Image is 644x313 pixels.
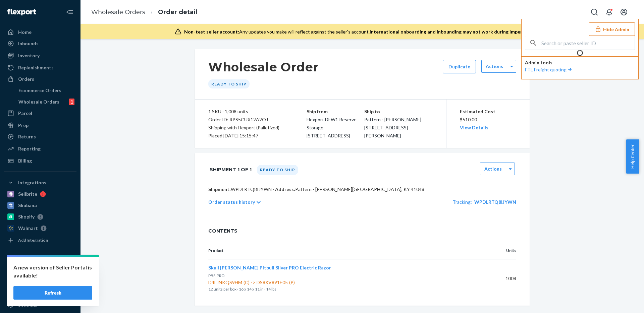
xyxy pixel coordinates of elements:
p: Admin tools [525,59,635,66]
div: Returns [18,133,36,140]
a: Inventory [4,50,76,61]
div: Orders [18,76,34,82]
a: Home [4,27,76,38]
a: Settings [4,300,76,310]
a: Skubana [4,200,76,211]
p: 1008 [488,275,516,282]
span: D4LJNKQS9HM -> DS8XV891E05 [208,279,477,286]
div: Billing [18,158,32,164]
a: Wholesale Orders1 [15,97,77,107]
a: Prep [4,120,76,131]
button: Open account menu [617,5,631,19]
a: Inbounds [4,38,76,49]
button: Hide Admin [589,22,635,36]
a: Billing [4,155,76,166]
span: PBS-PRO [208,273,225,278]
p: Ship to [364,108,433,116]
a: Returns [4,131,76,142]
div: Add Integration [18,237,48,243]
span: Tracking: [452,199,472,205]
div: $510.00 [460,108,517,132]
p: 12 units per box · 16 x 14 x 11 in · 14 lbs [208,286,477,293]
a: Reporting [4,143,76,154]
a: Add Integration [4,236,76,244]
p: Shipping with Flexport (Palletized) [208,124,279,132]
div: Inventory [18,52,40,59]
div: Reporting [18,145,41,152]
a: Replenishments [4,62,76,73]
div: Shopify [18,213,35,220]
div: Placed [DATE] 15:15:47 [208,132,279,140]
span: International onboarding and inbounding may not work during impersonation. [370,29,543,35]
a: Order detail [158,8,197,16]
button: Skull [PERSON_NAME] Pitbull Silver PRO Electric Razor [208,264,331,271]
span: Pattern - [PERSON_NAME] [STREET_ADDRESS][PERSON_NAME] [364,117,421,138]
div: (P) [288,279,296,286]
div: Any updates you make will reflect against the seller's account. [184,28,543,35]
span: Flexport DFW1 Reserve Storage [STREET_ADDRESS] [307,117,357,138]
a: Shopify Fast Tags [4,264,76,275]
div: Prep [18,122,29,129]
div: Home [18,29,32,36]
div: 1 SKU · 1,008 units [208,108,279,116]
div: (C) [242,279,251,286]
a: View Details [460,125,488,130]
a: Sellbrite [4,189,76,199]
div: Order ID: RPS5CUX12A2OJ [208,116,279,124]
a: Walmart Fast Tags [4,275,76,286]
div: 1 [69,99,74,105]
button: Help Center [626,139,639,174]
p: A new version of Seller Portal is available! [13,263,92,279]
a: FTL Freight quoting [525,67,573,72]
div: Ready to ship [208,79,250,88]
button: Open Search Box [588,5,601,19]
span: Non-test seller account: [184,29,239,35]
a: Add Fast Tag [4,289,76,297]
div: Sellbrite [18,191,37,197]
ol: breadcrumbs [86,2,203,22]
p: Ship from [307,108,364,116]
div: Skubana [18,202,37,209]
a: Wholesale Orders [91,8,145,16]
a: Ecommerce Orders [15,85,77,96]
button: Duplicate [443,60,476,73]
button: Open notifications [602,5,616,19]
a: Shopify [4,211,76,222]
span: Skull [PERSON_NAME] Pitbull Silver PRO Electric Razor [208,265,331,270]
p: Order status history [208,199,255,205]
button: Fast Tags [4,253,76,263]
input: Search or paste seller ID [541,36,635,50]
p: Estimated Cost [460,108,517,116]
img: Flexport logo [7,9,36,15]
button: Close Navigation [63,5,76,19]
div: Walmart [18,225,38,232]
span: Shipment: [208,186,231,192]
span: CONTENTS [208,228,516,234]
button: Integrations [4,177,76,188]
label: Actions [486,63,503,70]
p: Product [208,248,477,254]
p: WPDLRTQ8IJYWN · Pattern - [PERSON_NAME][GEOGRAPHIC_DATA], KY 41048 [208,186,516,193]
div: Inbounds [18,40,39,47]
a: Walmart [4,223,76,234]
div: Integrations [18,179,46,186]
span: Address: [275,186,295,192]
a: Parcel [4,108,76,119]
div: Ecommerce Orders [18,87,61,94]
div: Wholesale Orders [18,99,59,105]
h1: Shipment 1 of 1 [210,163,252,177]
button: Refresh [13,286,92,300]
div: Replenishments [18,64,54,71]
div: Ready to ship [257,165,298,175]
p: Units [488,248,516,254]
a: Orders [4,74,76,84]
a: WPDLRTQ8IJYWN [474,199,516,205]
div: Parcel [18,110,32,117]
h1: Wholesale Order [208,60,319,74]
label: Actions [484,166,502,172]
